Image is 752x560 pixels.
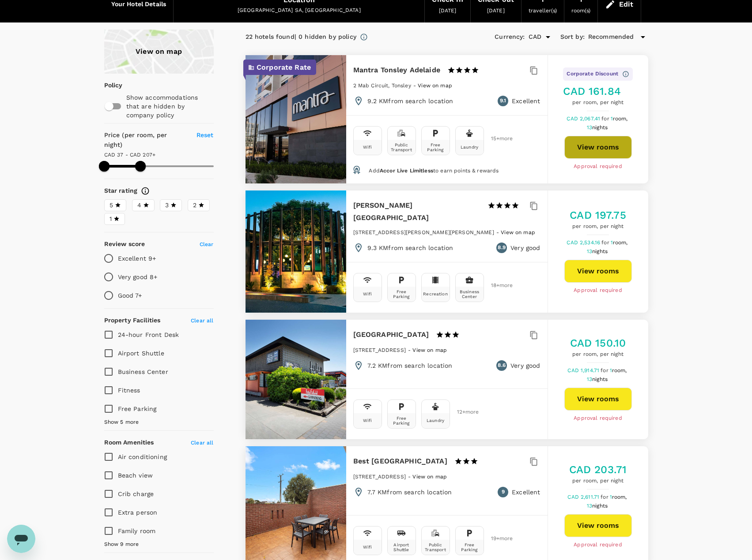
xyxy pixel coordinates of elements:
span: 13 [587,124,609,131]
span: per room, per night [570,350,626,359]
button: View rooms [564,514,632,537]
span: 1 [610,494,628,500]
span: Corporate Discount [567,70,618,78]
span: 2 [193,201,197,210]
p: Very good [510,361,540,370]
span: 1 [110,214,112,224]
span: nights [592,376,608,382]
span: Clear all [191,440,213,446]
span: - [408,474,412,480]
span: 15 + more [491,136,504,142]
span: Show 5 more [104,418,139,427]
h6: Price (per room, per night) [104,131,186,150]
a: View on map [501,228,535,235]
div: Free Parking [389,416,414,426]
div: Free Parking [423,142,448,152]
p: Very good 8+ [118,273,158,281]
button: Open [542,31,554,43]
h6: [GEOGRAPHIC_DATA] [353,329,429,341]
div: Wifi [363,545,372,549]
span: CAD 1,914.71 [567,367,601,373]
p: 7.7 KM from search location [367,488,452,497]
div: Public Transport [389,142,414,152]
span: room, [612,367,627,373]
span: Approval required [574,541,622,549]
div: Laundry [427,418,444,423]
p: Excellent [512,488,540,497]
span: Crib charge [118,490,154,497]
span: 9.1 [500,97,506,105]
div: Recreation [423,291,448,296]
a: View on map [104,30,214,74]
h5: CAD 161.84 [563,84,632,98]
span: View on map [501,229,535,235]
span: 1 [610,367,628,373]
h6: [PERSON_NAME][GEOGRAPHIC_DATA] [353,199,480,224]
a: View rooms [564,260,632,283]
button: View rooms [564,136,632,159]
span: View on map [412,474,447,480]
span: Beach view [118,472,153,479]
span: nights [592,503,608,509]
p: Excellent 9+ [118,254,156,263]
h6: Mantra Tonsley Adelaide [353,64,440,76]
p: 9.3 KM from search location [367,243,453,252]
h6: Best [GEOGRAPHIC_DATA] [353,455,447,467]
svg: Star ratings are awarded to properties to represent the quality of services, facilities, and amen... [141,187,150,195]
span: Show 9 more [104,540,139,549]
span: Clear [200,241,214,247]
span: 19 + more [491,536,504,541]
span: traveller(s) [529,7,557,14]
p: Excellent [512,97,540,105]
p: 9.2 KM from search location [367,97,453,105]
a: View on map [412,473,447,480]
span: Approval required [574,414,622,423]
p: Policy [104,81,110,90]
span: [STREET_ADDRESS] [353,347,406,353]
h6: Room Amenities [104,438,154,448]
span: Fitness [118,387,140,394]
span: - [413,82,418,89]
span: per room, per night [569,477,627,485]
span: per room, per night [570,222,626,231]
span: Accor Live Limitless [380,168,433,174]
span: room(s) [571,7,590,14]
span: Reset [197,131,214,138]
span: 3 [165,201,169,210]
p: 7.2 KM from search location [367,361,453,370]
p: Good 7+ [118,291,142,300]
div: Laundry [461,145,478,149]
a: View on map [412,346,447,353]
div: Airport Shuttle [389,542,414,552]
span: Free Parking [118,405,157,412]
span: nights [592,124,608,131]
span: 1 [611,116,629,122]
h6: Sort by : [560,32,585,42]
span: 9 [502,488,505,497]
span: 2 Mab Circuit, Tonsley [353,82,411,89]
span: Clear all [191,317,213,324]
h5: CAD 150.10 [570,336,626,350]
span: [STREET_ADDRESS][PERSON_NAME][PERSON_NAME] [353,229,494,235]
h6: Currency : [495,32,525,42]
div: Wifi [363,145,372,149]
iframe: Button to launch messaging window [7,525,35,553]
span: 13 [587,248,609,254]
div: Business Center [457,289,482,299]
span: for [601,116,610,122]
span: 12 + more [457,409,470,415]
span: Airport Shuttle [118,350,164,357]
span: 5 [110,201,113,210]
div: [GEOGRAPHIC_DATA] SA, [GEOGRAPHIC_DATA] [181,6,417,15]
span: 13 [587,376,609,382]
span: 13 [587,503,609,509]
h6: Property Facilities [104,316,161,325]
span: - [496,229,501,235]
span: Family room [118,527,156,534]
span: 4 [137,201,141,210]
span: per room, per night [563,98,632,107]
a: View on map [418,82,452,89]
